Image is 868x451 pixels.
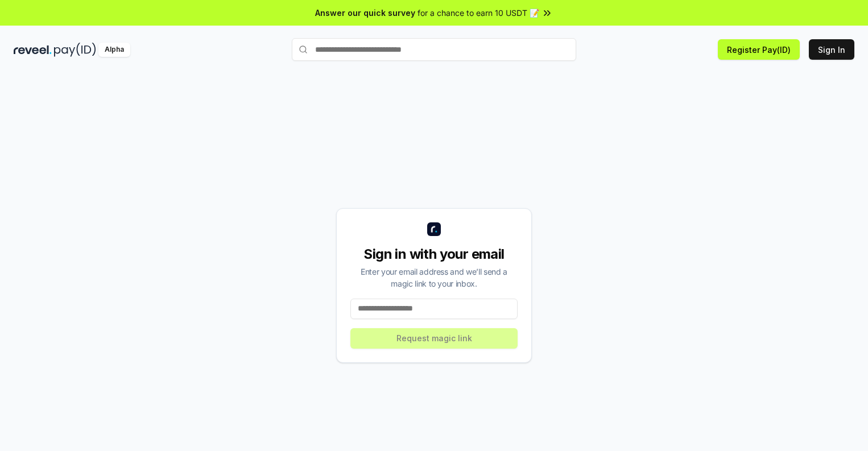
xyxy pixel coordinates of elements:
div: Sign in with your email [350,245,518,263]
button: Register Pay(ID) [718,39,800,60]
button: Sign In [809,39,854,60]
span: for a chance to earn 10 USDT 📝 [418,7,539,19]
img: reveel_dark [14,43,52,57]
div: Enter your email address and we’ll send a magic link to your inbox. [350,266,518,289]
span: Answer our quick survey [315,7,415,19]
img: pay_id [54,43,96,57]
div: Alpha [98,43,130,57]
img: logo_small [427,222,441,236]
